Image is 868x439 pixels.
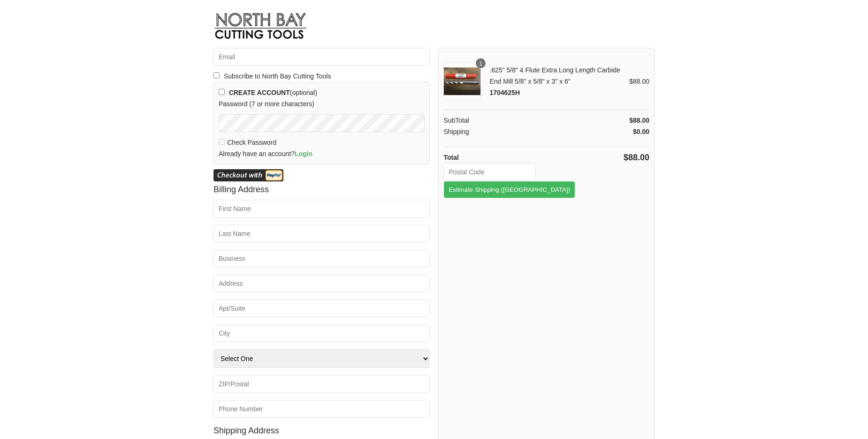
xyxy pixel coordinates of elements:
div: $88.00 [624,152,649,163]
img: .625" 5/8" 4 Flute Extra Long Length Carbide End Mill 5/8" x 5/8" x 3" x 6" [443,63,481,100]
div: 1 [476,58,486,68]
h3: Shipping address [213,423,430,439]
button: Estimate Shipping ([GEOGRAPHIC_DATA]) [443,181,575,198]
div: (optional) Password (7 or more characters) Check Password Already have an account? [213,82,430,165]
img: North Bay Cutting Tools [213,7,307,48]
input: Phone Number [213,400,430,418]
div: .625" 5/8" 4 Flute Extra Long Length Carbide End Mill 5/8" x 5/8" x 3" x 6" [486,64,629,98]
input: Email [213,48,430,66]
input: Postal Code [443,163,536,181]
div: $88.00 [629,115,649,126]
b: CREATE ACCOUNT [229,89,290,96]
input: First Name [213,200,430,218]
div: $0.00 [633,126,649,137]
input: Apt/Suite [213,299,430,317]
input: Address [213,274,430,292]
input: Business [213,250,430,267]
input: Last Name [213,225,430,243]
img: PayPal Express Checkout [213,169,283,181]
div: $88.00 [629,76,649,87]
div: Total [443,152,458,163]
a: Login [295,150,312,157]
div: Shipping [443,126,469,137]
div: SubTotal [443,115,469,126]
input: City [213,324,430,342]
span: 1704625H [489,89,520,96]
b: Subscribe to North Bay Cutting Tools [224,71,331,82]
input: ZIP/Postal [213,375,430,393]
h3: Billing address [213,181,430,197]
